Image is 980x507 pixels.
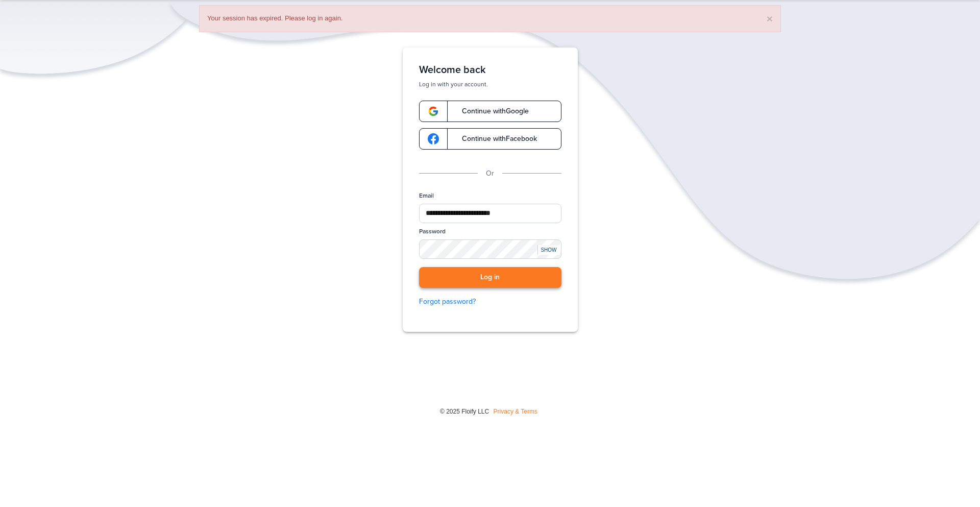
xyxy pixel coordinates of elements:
[419,191,434,200] label: Email
[767,13,773,24] button: ×
[428,106,439,117] img: google-logo
[419,80,561,88] p: Log in with your account.
[419,267,561,288] button: Log in
[428,133,439,144] img: google-logo
[199,5,781,32] div: Your session has expired. Please log in again.
[494,408,537,415] a: Privacy & Terms
[419,101,561,122] a: google-logoContinue withGoogle
[452,135,537,142] span: Continue with Facebook
[419,128,561,150] a: google-logoContinue withFacebook
[419,204,561,223] input: Email
[452,108,529,115] span: Continue with Google
[537,245,560,255] div: SHOW
[419,227,446,236] label: Password
[486,168,494,179] p: Or
[419,296,561,307] a: Forgot password?
[419,239,561,259] input: Password
[419,64,561,76] h1: Welcome back
[440,408,489,415] span: © 2025 Floify LLC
